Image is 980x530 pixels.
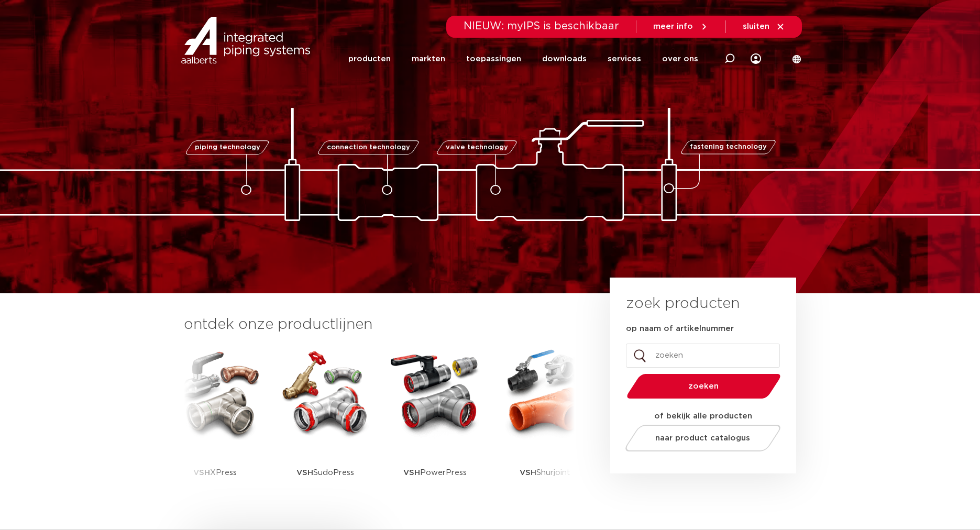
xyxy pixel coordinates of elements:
span: piping technology [195,144,260,151]
a: VSHXPress [168,346,262,505]
h3: zoek producten [626,293,740,314]
a: VSHPowerPress [388,346,482,505]
a: over ons [662,39,698,79]
strong: VSH [403,469,420,477]
p: SudoPress [296,440,354,505]
a: services [608,39,641,79]
nav: Menu [348,39,698,79]
p: PowerPress [403,440,467,505]
strong: of bekijk alle producten [654,412,752,420]
input: zoeken [626,344,780,368]
span: fastening technology [690,144,767,151]
a: naar product catalogus [622,425,783,451]
p: XPress [193,440,237,505]
span: zoeken [654,382,754,390]
label: op naam of artikelnummer [626,324,734,334]
h3: ontdek onze productlijnen [184,314,575,335]
span: naar product catalogus [655,434,750,442]
a: producten [348,39,391,79]
span: sluiten [743,23,769,30]
a: sluiten [743,22,785,31]
span: meer info [653,23,693,30]
a: toepassingen [466,39,521,79]
a: downloads [542,39,587,79]
span: NIEUW: myIPS is beschikbaar [464,21,619,31]
p: Shurjoint [520,440,570,505]
a: meer info [653,22,709,31]
span: valve technology [446,144,508,151]
strong: VSH [193,469,210,477]
strong: VSH [520,469,536,477]
a: VSHSudoPress [278,346,372,505]
a: VSHShurjoint [498,346,592,505]
span: connection technology [326,144,410,151]
strong: VSH [296,469,313,477]
button: zoeken [622,373,785,400]
a: markten [412,39,445,79]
